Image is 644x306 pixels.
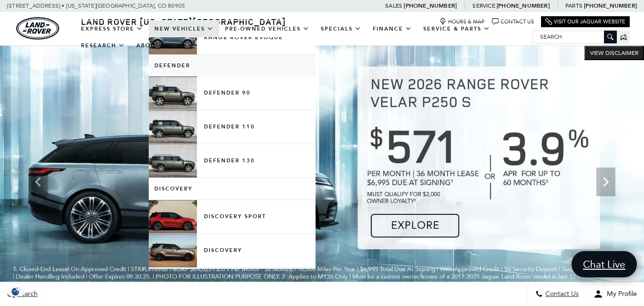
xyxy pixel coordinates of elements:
[149,110,316,144] a: Defender 110
[584,46,644,60] button: VIEW DISCLAIMER
[149,21,316,54] a: Range Rover Evoque
[603,290,637,298] span: My Profile
[75,21,149,37] a: EXPRESS STORE
[565,2,583,9] span: Parts
[578,258,630,271] span: Chat Live
[590,49,638,57] span: VIEW DISCLAIMER
[149,178,316,200] a: Discovery
[572,251,637,277] a: Chat Live
[149,200,316,233] a: Discovery Sport
[586,282,644,306] button: Open user profile menu
[149,234,316,267] a: Discovery
[29,168,48,196] div: Previous
[584,2,637,10] a: [PHONE_NUMBER]
[472,2,495,9] span: Service
[149,55,316,76] a: Defender
[81,16,286,27] span: Land Rover [US_STATE][GEOGRAPHIC_DATA]
[497,2,550,10] a: [PHONE_NUMBER]
[75,16,292,27] a: Land Rover [US_STATE][GEOGRAPHIC_DATA]
[543,290,579,298] span: Contact Us
[418,21,496,37] a: Service & Parts
[131,37,184,54] a: About Us
[75,21,532,54] nav: Main Navigation
[440,18,485,25] a: Hours & Map
[149,21,219,37] a: New Vehicles
[385,2,402,9] span: Sales
[596,168,615,196] div: Next
[545,18,625,25] a: Visit Our Jaguar Website
[5,286,27,296] img: Opt-Out Icon
[5,286,27,296] section: Click to Open Cookie Consent Modal
[219,21,315,37] a: Pre-Owned Vehicles
[16,17,59,40] a: land-rover
[149,268,316,289] a: Courtesy Vehicles
[404,2,457,10] a: [PHONE_NUMBER]
[533,31,616,42] input: Search
[7,2,185,9] a: [STREET_ADDRESS] • [US_STATE][GEOGRAPHIC_DATA], CO 80905
[149,76,316,110] a: Defender 90
[367,21,418,37] a: Finance
[492,18,534,25] a: Contact Us
[149,144,316,178] a: Defender 130
[315,21,367,37] a: Specials
[75,37,131,54] a: Research
[16,17,59,40] img: Land Rover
